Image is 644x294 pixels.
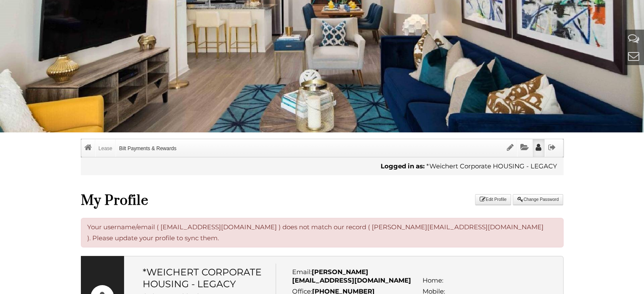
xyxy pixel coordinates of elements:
[628,31,639,45] a: Help And Support
[292,268,419,285] li: Email:
[96,139,116,157] a: Lease
[628,49,639,63] a: Contact
[292,268,411,284] b: [PERSON_NAME][EMAIL_ADDRESS][DOMAIN_NAME]
[81,192,234,209] h1: My Profile
[426,162,557,170] span: *Weichert Corporate HOUSING - LEGACY
[84,143,92,151] i: Home
[533,139,544,157] a: Profile
[143,267,262,290] span: *Weichert Corporate HOUSING - LEGACY
[381,162,425,170] b: Logged in as:
[517,139,532,157] a: Documents
[423,276,549,285] li: Home:
[504,139,517,157] a: Sign Documents
[507,143,514,151] i: Sign Documents
[545,139,559,157] a: Sign Out
[548,143,556,151] i: Sign Out
[536,143,542,151] i: Profile
[116,139,179,157] a: Bilt Payments & Rewards
[81,218,564,247] p: Your username/email ( [EMAIL_ADDRESS][DOMAIN_NAME] ) does not match our record ( [PERSON_NAME][EM...
[520,143,529,151] i: Documents
[513,194,563,205] button: Change Password
[81,139,95,157] a: Home
[475,194,511,205] button: Edit Profile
